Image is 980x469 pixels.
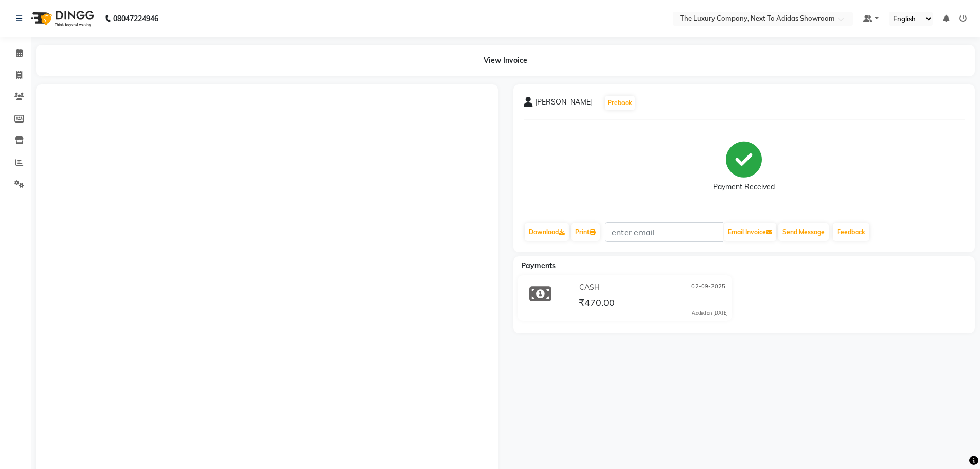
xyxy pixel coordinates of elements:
[579,282,600,293] span: CASH
[605,96,635,110] button: Prebook
[691,282,725,293] span: 02-09-2025
[113,4,158,33] b: 08047224946
[26,4,97,33] img: logo
[571,223,600,241] a: Print
[525,223,569,241] a: Download
[713,182,775,193] div: Payment Received
[535,97,593,111] span: [PERSON_NAME]
[579,297,615,311] span: ₹470.00
[36,45,975,76] div: View Invoice
[605,222,723,242] input: enter email
[692,309,728,317] div: Added on [DATE]
[724,223,776,241] button: Email Invoice
[521,261,556,270] span: Payments
[833,223,869,241] a: Feedback
[778,223,829,241] button: Send Message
